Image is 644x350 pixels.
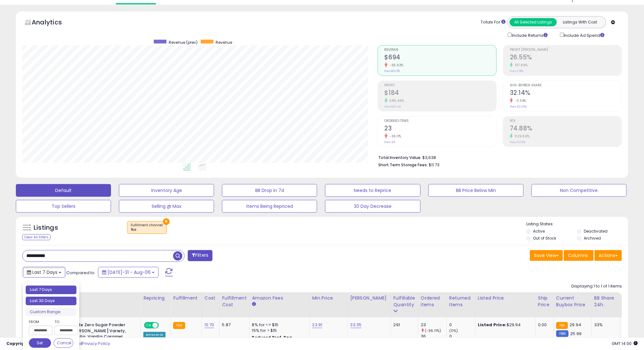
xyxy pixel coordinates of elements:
[131,223,163,232] span: Fulfillment channel :
[82,340,110,347] a: Privacy Policy
[510,89,621,98] h2: 32.14%
[510,54,621,62] h2: 26.55%
[510,69,524,73] small: Prev: 2.18%
[612,340,638,347] span: 2025-08-14 14:00 GMT
[16,184,111,197] button: Default
[478,322,530,328] div: $29.94
[449,328,458,333] small: (0%)
[26,286,76,294] li: Last 7 Days
[530,250,563,261] button: Save View
[513,134,530,139] small: 1129.56%
[55,319,73,325] label: To
[385,140,395,144] small: Prev: 36
[29,319,51,325] label: From
[568,252,588,259] span: Columns
[26,297,76,305] li: Last 30 Days
[478,295,533,301] div: Listed Price
[385,48,496,52] span: Revenue
[379,155,422,160] b: Total Inventory Value:
[385,84,496,87] span: Profit
[158,323,168,328] span: OFF
[556,18,604,26] button: Listings With Cost
[22,234,50,240] div: Clear All Filters
[173,295,199,301] div: Fulfillment
[449,295,472,308] div: Returned Items
[163,218,170,225] button: ×
[556,322,568,329] small: FBA
[205,322,214,328] a: 10.70
[252,301,256,307] small: Amazon Fees.
[510,105,527,109] small: Prev: 33.25%
[429,162,440,168] span: $11.73
[594,322,615,328] div: 33%
[510,119,621,123] span: ROI
[425,328,441,333] small: (-36.11%)
[510,48,621,52] span: Profit [PERSON_NAME]
[594,295,617,308] div: BB Share 24h.
[39,295,138,301] div: Title
[32,269,57,275] span: Last 7 Days
[385,69,400,73] small: Prev: $1,078
[394,295,415,308] div: Fulfillable Quantity
[252,328,305,333] div: 15% for > $15
[173,322,185,329] small: FBA
[16,200,111,213] button: Top Sellers
[205,295,217,301] div: Cost
[510,140,525,144] small: Prev: 6.09%
[216,40,232,45] span: Revenue
[513,63,528,68] small: 1117.89%
[428,184,524,197] button: BB Price Below Min
[32,18,74,28] h5: Analytics
[145,323,153,328] span: ON
[513,98,526,103] small: -3.34%
[312,322,322,328] a: 23.91
[143,295,168,301] div: Repricing
[538,322,549,328] div: 0.00
[503,31,555,39] div: Include Returns
[385,105,401,109] small: Prev: $23.46
[26,308,76,316] li: Custom Range
[421,322,446,328] div: 23
[312,295,345,301] div: Min Price
[325,200,420,213] button: 30 Day Decrease
[54,338,73,348] button: Cancel
[555,31,615,39] div: Include Ad Spend
[387,98,405,103] small: 685.46%
[510,125,621,133] h2: 74.88%
[570,331,582,337] span: 25.99
[252,322,305,328] div: 8% for <= $15
[131,228,163,232] div: fba
[533,235,556,241] label: Out of Stock
[387,134,402,139] small: -36.11%
[325,184,420,197] button: Needs to Reprice
[385,89,496,98] h2: $184
[34,223,58,232] h5: Listings
[222,295,247,308] div: Fulfillment Cost
[584,235,601,241] label: Archived
[385,119,496,123] span: Ordered Items
[387,63,404,68] small: -35.63%
[478,322,507,328] b: Listed Price:
[533,228,545,234] label: Active
[379,153,617,161] li: $3,638
[556,330,569,337] small: FBM
[222,322,244,328] div: 5.87
[394,322,413,328] div: 291
[379,162,428,168] b: Short Term Storage Fees:
[595,250,622,261] button: Actions
[119,200,214,213] button: Selling @ Max
[119,184,214,197] button: Inventory Age
[449,322,475,328] div: 0
[169,40,198,45] span: Revenue (prev)
[222,200,317,213] button: Items Being Repriced
[29,338,51,348] button: Set
[188,250,212,261] button: Filters
[481,19,505,25] div: Totals For
[556,295,589,308] div: Current Buybox Price
[538,295,551,308] div: Ship Price
[385,54,496,62] h2: $694
[66,270,95,276] span: Compared to:
[55,322,132,347] b: Coffee mate Zero Sugar Powder Coffee [PERSON_NAME] Variety, French Vanilla, Vanilla Caramel, Haze...
[421,295,444,308] div: Ordered Items
[510,18,557,26] button: All Selected Listings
